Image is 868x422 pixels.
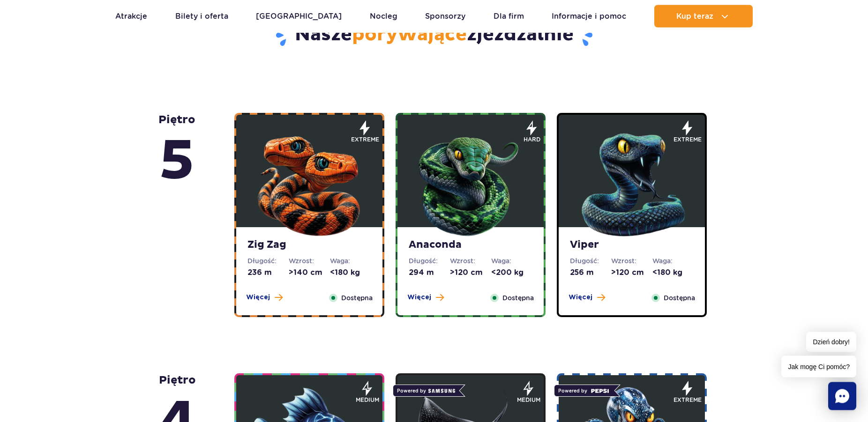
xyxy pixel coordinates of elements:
dt: Wzrost: [450,256,491,266]
h2: Nasze zjeżdżalnie [160,23,709,47]
span: medium [356,396,379,404]
dd: 294 m [409,267,450,278]
span: Dzień dobry! [806,332,856,352]
img: 683e9da1f380d703171350.png [576,126,688,239]
span: hard [524,135,540,144]
a: Nocleg [370,5,397,28]
strong: piętro [158,113,195,196]
span: extreme [673,135,702,144]
a: Bilety i oferta [175,5,228,28]
a: Informacje i pomoc [552,5,626,28]
span: Kup teraz [676,12,713,21]
dd: <180 kg [652,267,694,278]
a: [GEOGRAPHIC_DATA] [256,5,342,28]
div: Chat [828,382,856,410]
button: Kup teraz [654,5,753,28]
dt: Długość: [247,256,289,266]
strong: Zig Zag [247,238,371,252]
img: 683e9d18e24cb188547945.png [253,126,366,239]
span: Dostępna [664,293,695,303]
span: extreme [673,396,702,404]
button: Więcej [246,293,283,302]
dd: >140 cm [289,267,330,278]
span: extreme [351,135,379,144]
strong: Anaconda [409,238,532,252]
span: medium [517,396,540,404]
dd: <180 kg [330,267,371,278]
dt: Waga: [491,256,532,266]
span: Powered by [393,385,459,397]
button: Więcej [407,293,444,302]
span: Więcej [569,293,592,302]
dd: 236 m [247,267,289,278]
a: Atrakcje [115,5,147,28]
span: porywające [352,23,467,46]
dt: Długość: [409,256,450,266]
button: Więcej [569,293,605,302]
dd: <200 kg [491,267,532,278]
span: Jak mogę Ci pomóc? [781,356,856,378]
span: Więcej [246,293,270,302]
dt: Waga: [330,256,371,266]
a: Dla firm [494,5,524,28]
span: Powered by [554,385,614,397]
dd: 256 m [570,267,611,278]
img: 683e9d7f6dccb324111516.png [414,126,527,239]
dt: Wzrost: [289,256,330,266]
dd: >120 cm [611,267,652,278]
span: 5 [158,127,195,196]
span: Więcej [407,293,431,302]
span: Dostępna [341,293,373,303]
a: Sponsorzy [425,5,465,28]
dt: Waga: [652,256,694,266]
strong: Viper [570,238,694,252]
dt: Długość: [570,256,611,266]
dd: >120 cm [450,267,491,278]
dt: Wzrost: [611,256,652,266]
span: Dostępna [502,293,534,303]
